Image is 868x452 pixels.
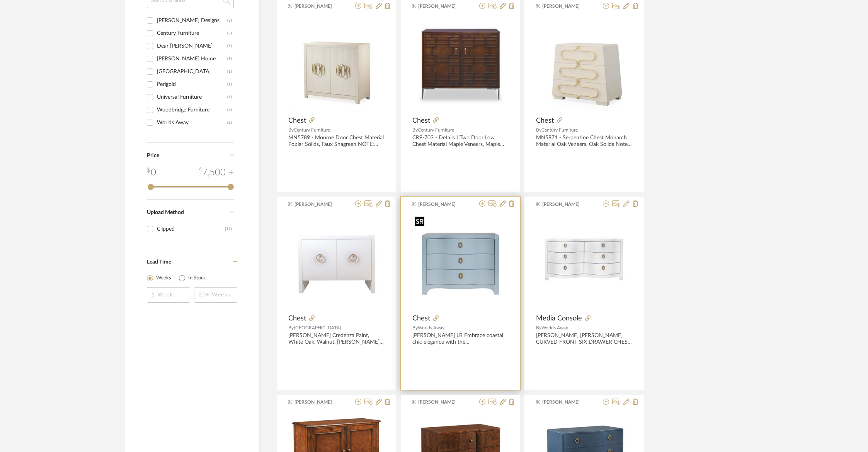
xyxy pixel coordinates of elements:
span: By [288,325,294,330]
div: [PERSON_NAME] LB Embrace coastal chic elegance with the [PERSON_NAME] LB chest! This exquisite cu... [412,332,509,346]
label: In Stock [188,274,206,282]
input: 1 Week [147,287,190,303]
div: Perigold [157,78,227,91]
span: [PERSON_NAME] [294,201,343,208]
span: [PERSON_NAME] [542,3,591,10]
div: Worlds Away [157,116,227,129]
span: [PERSON_NAME] [418,399,467,406]
div: CR9-703 - Details I Two Door Low Chest Material Maple Veneers, Maple Solids Distressing Level Ver... [412,135,509,148]
span: [PERSON_NAME] [542,201,591,208]
div: Dear [PERSON_NAME] [157,40,227,52]
span: Chest [412,314,430,323]
div: (1) [227,40,232,52]
span: Price [147,153,159,158]
div: [PERSON_NAME] Designs [157,14,227,27]
div: MN5789 - Monroe Door Chest Material Poplar Solids, Faux Shagreen NOTE: AVAILABLE ONLY AS SHOWN [288,135,385,148]
div: [PERSON_NAME] Home [157,53,227,65]
div: Century Furniture [157,27,227,39]
span: [PERSON_NAME] [294,399,343,406]
span: [PERSON_NAME] [542,399,591,406]
div: (2) [227,116,232,129]
div: 0 [412,213,509,310]
span: Century Furniture [294,128,330,132]
span: [PERSON_NAME] [418,3,467,10]
span: By [412,325,418,330]
img: Chest [412,214,509,310]
span: Chest [536,116,554,125]
span: Worlds Away [541,325,568,330]
img: Media Console [536,214,632,310]
div: Universal Furniture [157,91,227,103]
span: By [536,128,541,132]
span: [PERSON_NAME] [418,201,467,208]
span: Century Furniture [418,128,454,132]
span: Lead Time [147,259,171,265]
img: Chest [536,15,632,112]
div: (3) [227,27,232,39]
img: Chest [288,15,385,112]
div: (1) [227,78,232,91]
span: Century Furniture [541,128,578,132]
div: [PERSON_NAME] Credenza Paint, White Oak, Walnut, [PERSON_NAME], Grasscloth [288,332,385,346]
div: 0 [536,213,632,310]
span: By [288,128,294,132]
input: 20+ Weeks [194,287,237,303]
div: [GEOGRAPHIC_DATA] [157,65,227,78]
div: (17) [225,223,232,235]
span: Chest [288,116,306,125]
div: 0 [147,166,156,180]
span: [GEOGRAPHIC_DATA] [294,325,341,330]
span: Upload Method [147,210,184,215]
span: By [536,325,541,330]
img: Chest [288,214,385,310]
span: By [412,128,418,132]
span: Chest [288,314,306,323]
div: (1) [227,65,232,78]
label: Weeks [156,274,171,282]
div: 7,500 + [198,166,234,180]
span: Media Console [536,314,582,323]
div: (3) [227,14,232,27]
div: (1) [227,91,232,103]
div: Clipped [157,223,225,235]
span: [PERSON_NAME] [294,3,343,10]
div: [PERSON_NAME] [PERSON_NAME] CURVED FRONT SIX DRAWER CHEST IN TEXTURED WHITE LINEN [536,332,632,346]
div: Woodbridge Furniture [157,104,227,116]
img: Chest [412,21,509,106]
span: Worlds Away [418,325,444,330]
div: MN5871 - Serpentine Chest Monarch Material Oak Veneers, Oak Solids Notes White-washed finish case... [536,135,632,148]
div: (1) [227,53,232,65]
span: Chest [412,116,430,125]
div: (4) [227,104,232,116]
